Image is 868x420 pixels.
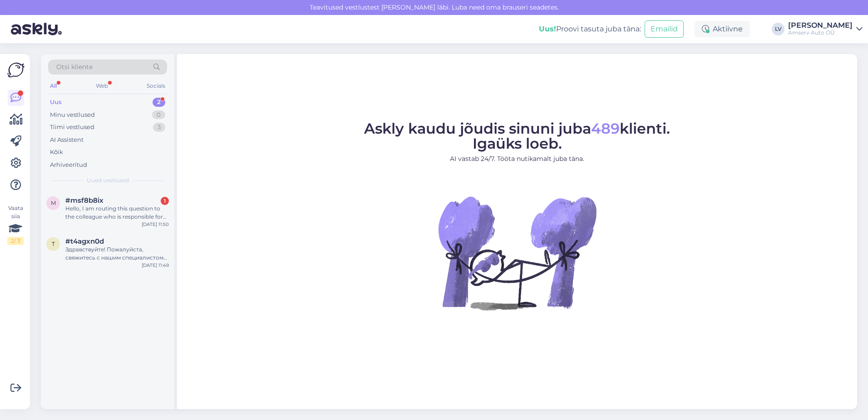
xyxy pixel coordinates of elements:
[50,110,95,120] div: Minu vestlused
[788,29,853,36] div: Amserv Auto OÜ
[50,123,94,132] div: Tiimi vestlused
[788,22,853,29] div: [PERSON_NAME]
[65,196,104,205] span: #msf8b8ix
[50,148,63,157] div: Kõik
[65,237,104,245] span: #t4agxn0d
[56,62,93,72] span: Otsi kliente
[152,110,165,120] div: 0
[65,205,169,221] div: Hello, I am routing this question to the colleague who is responsible for this topic. The reply m...
[142,221,169,228] div: [DATE] 11:50
[539,24,641,35] div: Proovi tasuta juba täna:
[772,23,784,35] div: LV
[788,22,863,36] a: [PERSON_NAME]Amserv Auto OÜ
[7,61,25,79] img: Askly Logo
[51,200,56,206] span: m
[153,123,165,132] div: 3
[87,176,129,185] span: Uued vestlused
[364,154,670,164] p: AI vastab 24/7. Tööta nutikamalt juba täna.
[591,120,620,137] span: 489
[539,25,556,33] b: Uus!
[52,240,55,247] span: t
[48,80,59,92] div: All
[364,120,670,152] span: Askly kaudu jõudis sinuni juba klienti. Igaüks loeb.
[645,20,684,38] button: Emailid
[50,135,84,145] div: AI Assistent
[161,197,169,205] div: 1
[7,237,24,245] div: 2 / 3
[142,262,169,269] div: [DATE] 11:49
[94,80,110,92] div: Web
[695,21,750,37] div: Aktiivne
[145,80,167,92] div: Socials
[7,204,24,245] div: Vaata siia
[153,98,165,107] div: 2
[50,98,62,107] div: Uus
[65,245,169,262] div: Здравствуйте! Пожалуйста, свяжитесь с нашим специалистом по продажам, у него есть более подробная...
[50,160,87,170] div: Arhiveeritud
[435,171,599,335] img: No Chat active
